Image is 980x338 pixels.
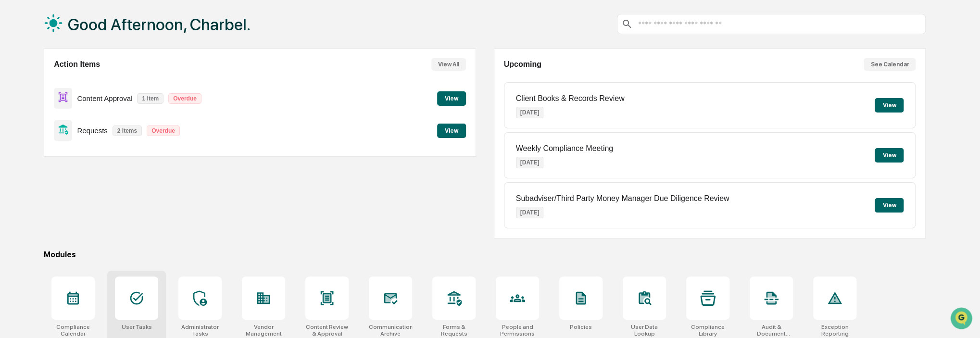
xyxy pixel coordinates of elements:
[147,125,180,136] p: Overdue
[113,125,142,136] p: 2 items
[43,73,158,83] div: Start new chat
[19,196,62,206] span: Preclearance
[516,107,544,118] p: [DATE]
[437,91,466,106] button: View
[69,156,72,164] span: •
[96,238,116,245] span: Pylon
[10,106,64,114] div: Past conversations
[10,147,25,163] img: Hajj, Charbel
[875,98,904,113] button: View
[516,144,613,153] p: Weekly Compliance Meeting
[77,94,132,102] p: Content Approval
[19,131,27,138] img: 1746055101610-c473b297-6a78-478c-a979-82029cc54cd1
[864,58,916,71] button: See Calendar
[516,207,544,218] p: [DATE]
[496,324,539,337] div: People and Permissions
[178,324,222,337] div: Administrator Tasks
[80,130,83,138] span: •
[516,157,544,168] p: [DATE]
[19,214,61,224] span: Data Lookup
[74,156,94,164] span: [DATE]
[163,76,175,88] button: Start new chat
[369,324,412,337] div: Communications Archive
[875,198,904,213] button: View
[570,324,592,330] div: Policies
[51,324,95,337] div: Compliance Calendar
[504,60,541,69] h2: Upcoming
[437,125,466,135] a: View
[43,83,132,90] div: We're available if you need us!
[68,238,116,245] a: Powered byPylon
[432,324,476,337] div: Forms & Requests
[875,148,904,163] button: View
[10,20,175,35] p: How can we help?
[813,324,856,337] div: Exception Reporting
[70,197,77,205] div: 🗄️
[149,104,175,116] button: See all
[431,58,466,71] button: View All
[242,324,285,337] div: Vendor Management
[516,194,729,203] p: Subadviser/Third Party Money Manager Due Diligence Review
[437,124,466,138] button: View
[623,324,666,337] div: User Data Lookup
[437,93,466,102] a: View
[79,196,119,206] span: Attestations
[10,121,25,137] img: Jack Rasmussen
[10,197,17,205] div: 🖐️
[305,324,349,337] div: Content Review & Approval
[122,324,152,330] div: User Tasks
[516,94,625,103] p: Client Books & Records Review
[44,250,926,259] div: Modules
[6,192,66,210] a: 🖐️Preclearance
[68,15,251,34] h1: Good Afternoon, Charbel.
[10,73,27,90] img: 1746055101610-c473b297-6a78-478c-a979-82029cc54cd1
[30,156,67,164] span: Hajj, Charbel
[10,215,17,223] div: 🔎
[750,324,793,337] div: Audit & Document Logs
[66,192,123,210] a: 🗄️Attestations
[77,126,107,135] p: Requests
[20,73,38,90] img: 8933085812038_c878075ebb4cc5468115_72.jpg
[30,130,78,138] span: [PERSON_NAME]
[168,93,201,104] p: Overdue
[949,306,975,332] iframe: Open customer support
[54,60,100,69] h2: Action Items
[85,130,105,138] span: [DATE]
[686,324,729,337] div: Compliance Library
[137,93,163,104] p: 1 item
[6,211,64,228] a: 🔎Data Lookup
